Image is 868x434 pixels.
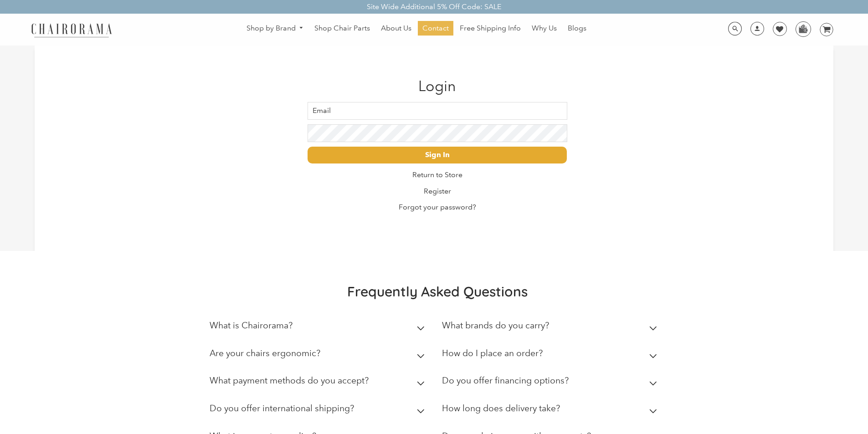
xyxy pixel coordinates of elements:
[422,24,449,33] span: Contact
[26,22,117,38] img: chairorama
[442,403,560,414] h2: How long does delivery take?
[210,348,320,358] h2: Are your chairs ergonomic?
[308,77,567,95] h1: Login
[308,147,567,163] input: Sign In
[442,314,661,342] summary: What brands do you carry?
[242,21,308,36] a: Shop by Brand
[210,320,293,331] h2: What is Chairorama?
[210,403,354,414] h2: Do you offer international shipping?
[210,375,369,386] h2: What payment methods do you accept?
[314,24,370,33] span: Shop Chair Parts
[376,21,416,36] a: About Us
[310,21,375,36] a: Shop Chair Parts
[210,369,428,397] summary: What payment methods do you accept?
[210,283,665,300] h2: Frequently Asked Questions
[308,102,567,120] input: Email
[442,348,543,358] h2: How do I place an order?
[442,320,549,331] h2: What brands do you carry?
[442,397,661,424] summary: How long does delivery take?
[563,21,591,36] a: Blogs
[455,21,525,36] a: Free Shipping Info
[532,24,557,33] span: Why Us
[210,397,428,424] summary: Do you offer international shipping?
[412,170,462,179] a: Return to Store
[442,342,661,369] summary: How do I place an order?
[568,24,586,33] span: Blogs
[442,375,569,386] h2: Do you offer financing options?
[381,24,411,33] span: About Us
[210,314,428,342] summary: What is Chairorama?
[442,369,661,397] summary: Do you offer financing options?
[527,21,561,36] a: Why Us
[460,24,521,33] span: Free Shipping Info
[210,342,428,369] summary: Are your chairs ergonomic?
[399,203,476,211] a: Forgot your password?
[424,187,451,195] a: Register
[796,22,810,36] img: WhatsApp_Image_2024-07-12_at_16.23.01.webp
[418,21,453,36] a: Contact
[156,21,677,38] nav: DesktopNavigation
